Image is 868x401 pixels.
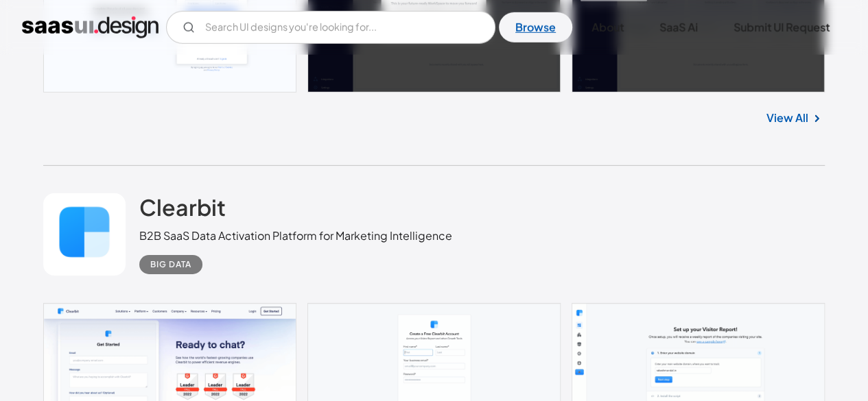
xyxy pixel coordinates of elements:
[766,110,808,126] a: View All
[575,12,640,42] a: About
[22,16,159,38] a: home
[499,12,572,42] a: Browse
[150,256,191,273] div: Big Data
[139,228,452,244] div: B2B SaaS Data Activation Platform for Marketing Intelligence
[139,193,226,228] a: Clearbit
[166,11,495,44] input: Search UI designs you're looking for...
[643,12,714,42] a: SaaS Ai
[139,193,226,221] h2: Clearbit
[166,11,495,44] form: Email Form
[717,12,846,42] a: Submit UI Request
